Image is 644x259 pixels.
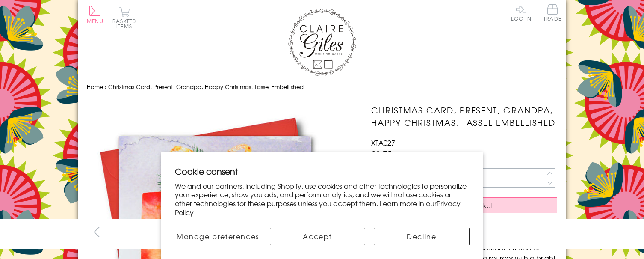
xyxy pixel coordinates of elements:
img: Claire Giles Greetings Cards [288,9,356,76]
a: Home [87,83,103,91]
p: We and our partners, including Shopify, use cookies and other technologies to personalize your ex... [175,182,470,217]
span: › [105,83,106,91]
span: Trade [544,4,561,21]
button: Decline [374,228,470,245]
nav: breadcrumbs [87,78,557,96]
span: £3.75 [371,148,392,160]
button: Manage preferences [175,228,261,245]
span: 0 items [116,17,136,30]
button: Accept [270,228,366,245]
a: Trade [544,4,561,23]
span: XTA027 [371,137,395,148]
button: Basket0 items [112,7,136,29]
span: Christmas Card, Present, Grandpa, Happy Christmas, Tassel Embellished [108,83,304,91]
a: Log In [511,4,532,21]
a: Privacy Policy [175,198,461,217]
span: Manage preferences [177,231,259,241]
h1: Christmas Card, Present, Grandpa, Happy Christmas, Tassel Embellished [371,104,557,129]
button: prev [87,222,106,241]
button: Menu [87,6,103,24]
span: Menu [87,17,103,25]
h2: Cookie consent [175,165,470,177]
